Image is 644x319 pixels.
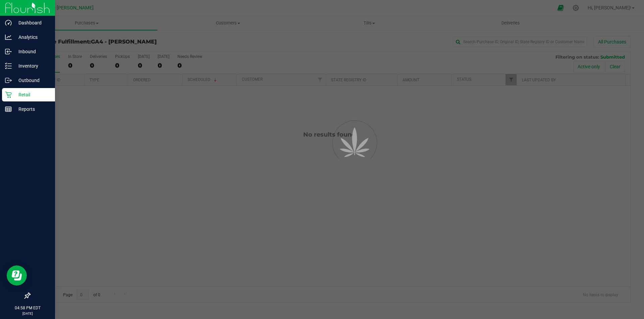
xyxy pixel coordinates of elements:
p: 04:58 PM EDT [3,305,52,311]
p: Retail [12,91,52,99]
inline-svg: Retail [5,91,12,98]
p: Analytics [12,33,52,41]
p: [DATE] [3,311,52,316]
iframe: Resource center [7,265,27,286]
inline-svg: Inbound [5,48,12,55]
p: Reports [12,105,52,113]
p: Outbound [12,76,52,84]
p: Dashboard [12,19,52,27]
p: Inbound [12,48,52,56]
inline-svg: Outbound [5,77,12,84]
inline-svg: Inventory [5,63,12,69]
inline-svg: Reports [5,106,12,112]
inline-svg: Analytics [5,34,12,41]
inline-svg: Dashboard [5,19,12,26]
p: Inventory [12,62,52,70]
